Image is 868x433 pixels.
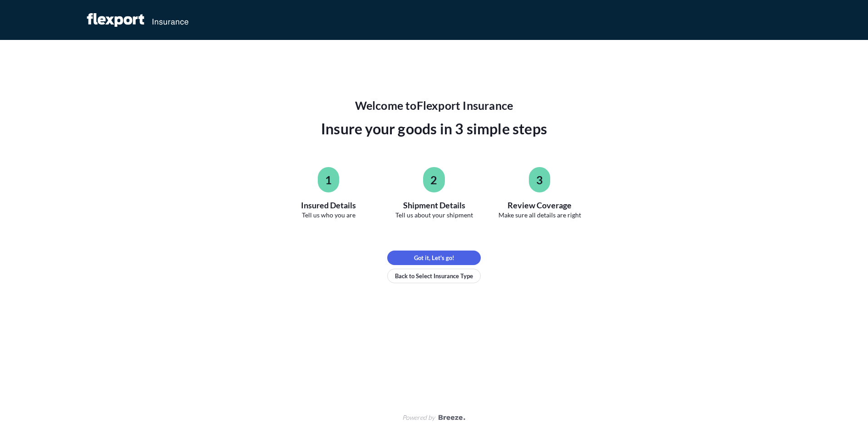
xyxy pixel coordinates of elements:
[387,269,481,283] button: Back to Select Insurance Type
[325,172,332,187] span: 1
[403,200,465,211] span: Shipment Details
[430,172,437,187] span: 2
[355,98,513,113] span: Welcome to Flexport Insurance
[395,271,473,280] p: Back to Select Insurance Type
[508,200,572,211] span: Review Coverage
[536,172,543,187] span: 3
[302,211,355,220] span: Tell us who you are
[387,251,481,265] button: Got it, Let's go!
[395,211,473,220] span: Tell us about your shipment
[321,118,547,140] span: Insure your goods in 3 simple steps
[301,200,356,211] span: Insured Details
[402,413,435,422] span: Powered by
[414,253,454,262] p: Got it, Let's go!
[498,211,581,220] span: Make sure all details are right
